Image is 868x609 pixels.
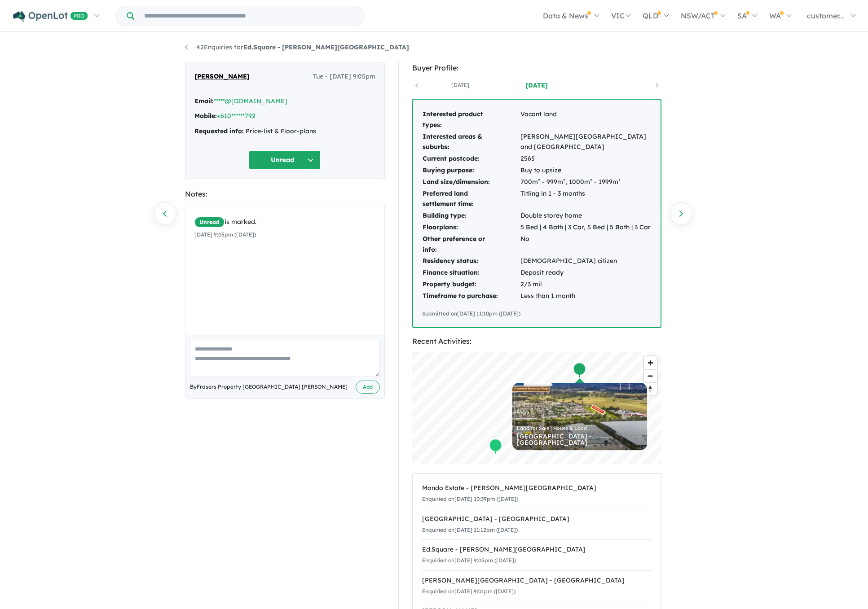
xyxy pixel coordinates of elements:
[422,188,520,210] td: Preferred land settlement time:
[422,233,520,256] td: Other preference or info:
[194,217,382,228] div: is marked.
[185,43,409,51] a: 42Enquiries forEd.Square - [PERSON_NAME][GEOGRAPHIC_DATA]
[422,290,520,302] td: Timeframe to purchase:
[644,370,657,382] span: Zoom out
[313,71,375,82] span: Tue - [DATE] 9:05pm
[249,150,321,170] button: Unread
[644,382,657,395] button: Reset bearing to north
[520,267,652,279] td: Deposit ready
[520,165,652,176] td: Buy to upsize
[13,11,88,22] img: Openlot PRO Logo White
[243,43,409,51] strong: Ed.Square - [PERSON_NAME][GEOGRAPHIC_DATA]
[422,526,518,533] small: Enquiried on [DATE] 11:12pm ([DATE])
[422,81,498,90] a: [DATE]
[422,478,652,509] a: Mondo Estate - [PERSON_NAME][GEOGRAPHIC_DATA]Enquiried on[DATE] 10:39pm ([DATE])
[422,514,652,525] div: [GEOGRAPHIC_DATA] - [GEOGRAPHIC_DATA]
[520,131,652,153] td: [PERSON_NAME][GEOGRAPHIC_DATA] and [GEOGRAPHIC_DATA]
[520,153,652,165] td: 2565
[422,309,652,318] div: Submitted on [DATE] 11:10pm ([DATE])
[422,544,652,555] div: Ed.Square - [PERSON_NAME][GEOGRAPHIC_DATA]
[517,426,643,431] div: Land for Sale | House & Land
[489,438,502,455] div: Map marker
[520,176,652,188] td: 700m² - 999m², 1000m² - 1999m²
[136,6,362,26] input: Try estate name, suburb, builder or developer
[422,570,652,602] a: [PERSON_NAME][GEOGRAPHIC_DATA] - [GEOGRAPHIC_DATA]Enquiried on[DATE] 9:01pm ([DATE])
[498,81,575,90] a: [DATE]
[412,335,661,347] div: Recent Activities:
[194,97,214,105] strong: Email:
[422,255,520,267] td: Residency status:
[422,509,652,540] a: [GEOGRAPHIC_DATA] - [GEOGRAPHIC_DATA]Enquiried on[DATE] 11:12pm ([DATE])
[520,279,652,290] td: 2/3 mil
[517,433,643,446] div: [GEOGRAPHIC_DATA] - [GEOGRAPHIC_DATA]
[194,127,244,135] strong: Requested info:
[573,362,586,378] div: Map marker
[520,109,652,131] td: Vacant land
[422,267,520,279] td: Finance situation:
[520,188,652,210] td: Titling in 1 - 3 months
[185,188,385,200] div: Notes:
[520,255,652,267] td: [DEMOGRAPHIC_DATA] citizen
[572,362,586,379] div: Map marker
[422,109,520,131] td: Interested product types:
[194,126,375,137] div: Price-list & Floor-plans
[644,369,657,382] button: Zoom out
[422,210,520,222] td: Building type:
[185,42,683,53] nav: breadcrumb
[422,176,520,188] td: Land size/dimension:
[190,382,348,391] span: By Frasers Property [GEOGRAPHIC_DATA] [PERSON_NAME]
[520,290,652,302] td: Less than 1 month
[422,153,520,165] td: Current postcode:
[512,383,647,450] a: Land for Sale | House & Land [GEOGRAPHIC_DATA] - [GEOGRAPHIC_DATA]
[573,362,586,379] div: Map marker
[422,131,520,153] td: Interested areas & suburbs:
[422,222,520,233] td: Floorplans:
[422,539,652,571] a: Ed.Square - [PERSON_NAME][GEOGRAPHIC_DATA]Enquiried on[DATE] 9:05pm ([DATE])
[194,112,217,120] strong: Mobile:
[422,557,516,564] small: Enquiried on [DATE] 9:05pm ([DATE])
[422,279,520,290] td: Property budget:
[356,381,380,394] button: Add
[194,217,225,228] span: Unread
[422,165,520,176] td: Buying purpose:
[520,222,652,233] td: 5 Bed | 4 Bath | 3 Car, 5 Bed | 5 Bath | 3 Car
[194,71,250,82] span: [PERSON_NAME]
[422,495,518,502] small: Enquiried on [DATE] 10:39pm ([DATE])
[807,11,844,20] span: customer...
[422,588,516,595] small: Enquiried on [DATE] 9:01pm ([DATE])
[422,483,652,494] div: Mondo Estate - [PERSON_NAME][GEOGRAPHIC_DATA]
[412,62,661,74] div: Buyer Profile:
[422,575,652,586] div: [PERSON_NAME][GEOGRAPHIC_DATA] - [GEOGRAPHIC_DATA]
[412,352,661,464] canvas: Map
[194,231,256,238] small: [DATE] 9:05pm ([DATE])
[644,356,657,369] button: Zoom in
[520,210,652,222] td: Double storey home
[520,233,652,256] td: No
